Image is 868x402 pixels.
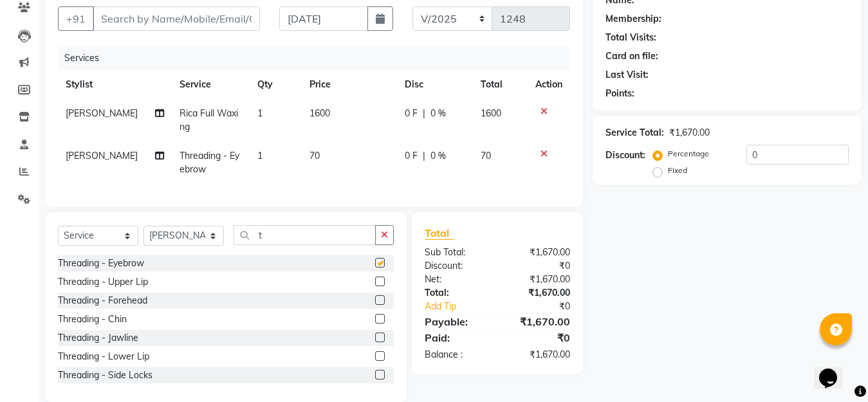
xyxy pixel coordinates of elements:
[415,246,497,259] div: Sub Total:
[309,150,320,161] span: 70
[415,300,511,313] a: Add Tip
[257,150,263,161] span: 1
[497,259,580,273] div: ₹0
[497,286,580,300] div: ₹1,670.00
[430,149,446,163] span: 0 %
[58,294,147,307] div: Threading - Forehead
[497,273,580,286] div: ₹1,670.00
[605,126,664,140] div: Service Total:
[405,149,418,163] span: 0 F
[93,6,260,31] input: Search by Name/Mobile/Email/Code
[309,107,330,119] span: 1600
[668,165,687,176] label: Fixed
[180,107,238,132] span: Rica Full Waxing
[605,12,661,26] div: Membership:
[430,107,446,120] span: 0 %
[605,68,649,82] div: Last Visit:
[511,300,580,313] div: ₹0
[58,6,94,31] button: +91
[497,314,580,329] div: ₹1,670.00
[668,148,709,160] label: Percentage
[397,70,473,99] th: Disc
[58,331,138,345] div: Threading - Jawline
[605,31,656,44] div: Total Visits:
[257,107,263,119] span: 1
[481,107,501,119] span: 1600
[425,226,454,240] span: Total
[66,107,138,119] span: [PERSON_NAME]
[58,313,127,326] div: Threading - Chin
[481,150,491,161] span: 70
[415,259,497,273] div: Discount:
[605,149,645,162] div: Discount:
[669,126,710,140] div: ₹1,670.00
[302,70,397,99] th: Price
[234,225,376,245] input: Search or Scan
[497,348,580,361] div: ₹1,670.00
[405,107,418,120] span: 0 F
[423,149,425,163] span: |
[415,314,497,329] div: Payable:
[814,351,855,389] iframe: chat widget
[473,70,528,99] th: Total
[605,50,658,63] div: Card on file:
[58,70,172,99] th: Stylist
[58,369,152,382] div: Threading - Side Locks
[415,273,497,286] div: Net:
[415,286,497,300] div: Total:
[180,150,239,175] span: Threading - Eyebrow
[58,350,149,363] div: Threading - Lower Lip
[415,348,497,361] div: Balance :
[58,275,148,289] div: Threading - Upper Lip
[423,107,425,120] span: |
[528,70,570,99] th: Action
[58,257,144,270] div: Threading - Eyebrow
[59,46,580,70] div: Services
[250,70,302,99] th: Qty
[497,330,580,345] div: ₹0
[172,70,250,99] th: Service
[66,150,138,161] span: [PERSON_NAME]
[497,246,580,259] div: ₹1,670.00
[415,330,497,345] div: Paid:
[605,87,634,100] div: Points:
